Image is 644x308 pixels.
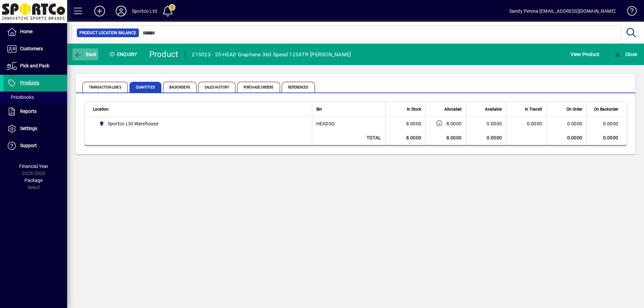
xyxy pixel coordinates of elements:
[385,130,425,145] td: 8.0000
[571,49,599,60] span: View Product
[93,106,109,113] span: Location
[3,41,67,57] a: Customers
[104,49,144,60] div: Enquiry
[446,120,462,127] span: 8.0000
[546,130,586,145] td: 0.0000
[20,109,37,114] span: Reports
[72,48,98,60] button: Back
[567,120,583,127] span: 0.0000
[20,46,43,51] span: Customers
[24,178,43,183] span: Package
[132,6,157,16] div: Sportco Ltd
[110,5,132,17] button: Profile
[525,106,542,113] span: In Transit
[19,164,48,169] span: Financial Year
[613,52,637,57] span: Close
[282,82,315,93] span: References
[7,95,34,100] span: Pricebooks
[96,120,305,128] span: Sportco Ltd Warehouse
[149,49,178,60] div: Product
[466,130,506,145] td: 0.0000
[3,103,67,120] a: Reports
[74,52,97,57] span: Back
[485,106,502,113] span: Available
[312,130,385,145] td: Total
[20,126,37,131] span: Settings
[586,130,627,145] td: 0.0000
[312,117,385,130] td: HEADSQ
[509,6,615,16] div: Sandy Penina [EMAIL_ADDRESS][DOMAIN_NAME]
[444,106,462,113] span: Allocated
[20,29,33,34] span: Home
[466,117,506,130] td: 0.0000
[198,82,235,93] span: Sales History
[527,121,542,126] span: 0.0000
[606,48,644,60] app-page-header-button: Close enquiry
[192,49,351,60] div: 215023 - 25-HEAD Graphene 360 Speed 125XTR [PERSON_NAME]
[612,48,639,60] button: Close
[594,106,618,113] span: On Backorder
[129,82,161,93] span: Quantities
[20,63,49,68] span: Pick and Pack
[407,106,421,113] span: In Stock
[237,82,280,93] span: Purchase Orders
[20,143,37,148] span: Support
[569,48,601,60] button: View Product
[83,82,128,93] span: Transaction Lines
[622,1,636,23] a: Knowledge Base
[67,48,104,60] app-page-header-button: Back
[3,137,67,154] a: Support
[3,91,67,103] a: Pricebooks
[3,120,67,137] a: Settings
[3,23,67,40] a: Home
[163,82,197,93] span: Backorders
[108,120,158,127] span: Sportco Ltd Warehouse
[385,117,425,130] td: 8.0000
[425,130,466,145] td: 8.0000
[316,106,322,113] span: Bin
[3,58,67,74] a: Pick and Pack
[79,29,136,36] span: Product Location Balance
[586,117,627,130] td: 0.0000
[20,80,39,85] span: Products
[89,5,110,17] button: Add
[567,106,582,113] span: On Order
